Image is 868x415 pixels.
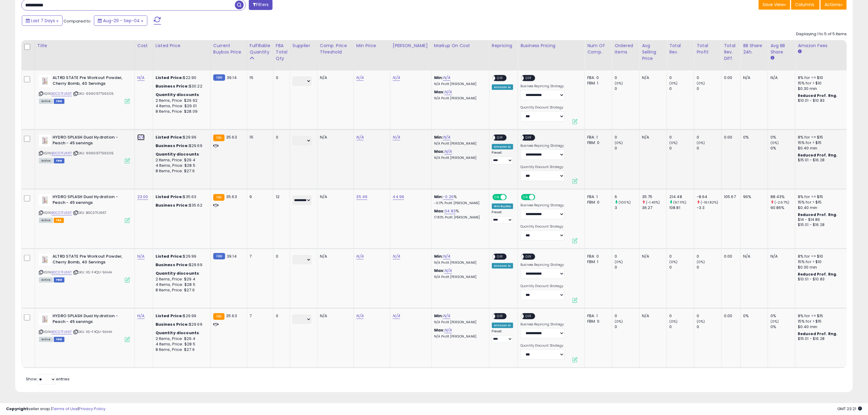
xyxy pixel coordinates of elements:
div: Listed Price [156,43,208,49]
div: 8% for <= $15 [798,135,848,140]
span: OFF [495,254,505,259]
small: FBM [213,253,225,259]
span: OFF [506,195,516,200]
b: Reduced Prof. Rng. [798,93,838,98]
a: N/A [444,89,452,95]
b: Quantity discounts [156,151,199,157]
p: N/A Profit [PERSON_NAME] [434,142,485,146]
div: % [434,194,485,205]
div: ASIN: [39,194,130,222]
b: HYDRO SPLASH Dual Hydration - Peach - 45 servings [53,313,126,326]
label: Quantity Discount Strategy: [520,284,564,288]
small: (0%) [669,81,678,86]
img: 419Ek-C8e-L._SL40_.jpg [39,75,51,87]
img: 419Ek-C8e-L._SL40_.jpg [39,254,51,266]
div: -8.64 [697,194,721,200]
div: FBA: 0 [587,75,607,81]
div: Total Profit [697,43,719,55]
div: 4 Items, Price: $28.5 [156,282,206,287]
a: N/A [393,313,400,319]
div: FBM: 1 [587,259,607,265]
small: (0%) [615,81,623,86]
div: 0 [669,313,694,319]
span: Columns [795,2,814,8]
span: FBM [54,99,65,104]
span: OFF [524,314,534,319]
div: N/A [320,75,349,81]
div: 9 [250,194,269,200]
div: 8% for <= $15 [798,313,848,319]
div: 8% for <= $10 [798,75,848,81]
div: 0 [669,135,694,140]
div: $0.30 min [798,265,848,270]
span: OFF [534,195,544,200]
div: $15.01 - $16.28 [798,158,848,163]
img: 419Ek-C8e-L._SL40_.jpg [39,194,51,206]
span: OFF [524,76,534,81]
b: ALTRD STATE Pre Workout Powder, Cherry Bomb, 40 Servings [53,75,126,88]
label: Business Repricing Strategy: [520,144,564,148]
span: | SKU: B0CSTFJ66T [73,210,107,215]
div: $15.01 - $16.28 [798,222,848,228]
a: N/A [356,253,364,259]
div: % [434,208,485,220]
a: -0.26 [443,194,454,200]
span: | SKU: 699097756305 [73,151,114,156]
div: Comp. Price Threshold [320,43,351,55]
div: 0 [669,254,694,259]
a: N/A [393,75,400,81]
div: [PERSON_NAME] [393,43,429,49]
span: All listings currently available for purchase on Amazon [39,99,53,104]
div: Total Rev. Diff. [724,43,738,62]
small: Avg BB Share. [770,55,774,61]
div: 4 Items, Price: $29.01 [156,103,206,109]
a: N/A [137,75,145,81]
span: 35.63 [226,194,237,200]
div: 0.00 [724,313,736,319]
b: Reduced Prof. Rng. [798,153,838,158]
a: N/A [444,327,452,333]
div: Preset: [492,210,513,224]
a: N/A [393,134,400,140]
div: 12 [276,194,285,200]
div: 36.27 [642,205,667,211]
div: 0 [669,265,694,270]
div: 90.86% [770,205,795,211]
div: 15% for > $15 [798,200,848,205]
div: 0 [669,75,694,81]
div: N/A [642,135,662,140]
div: 0% [770,146,795,151]
div: FBA: 0 [587,254,607,259]
a: N/A [443,75,450,81]
div: 15 [250,135,269,140]
a: N/A [137,134,145,140]
b: Min: [434,75,443,81]
span: FBA [54,218,64,223]
small: FBM [213,74,225,81]
span: OFF [524,135,534,140]
div: FBA: 1 [587,313,607,319]
div: 0 [615,265,639,270]
small: (0%) [697,140,705,145]
div: 0 [615,254,639,259]
small: (-1.43%) [646,200,660,205]
b: Listed Price: [156,134,183,140]
span: Last 7 Days [31,18,55,24]
div: 105.67 [724,194,736,200]
small: (-161.82%) [701,200,719,205]
div: 0.00 [724,75,736,81]
div: ASIN: [39,135,130,163]
span: OFF [524,254,534,259]
small: (100%) [619,200,631,205]
b: Listed Price: [156,253,183,259]
div: Supplier [293,43,315,49]
div: N/A [320,135,349,140]
div: $22.90 [156,75,206,81]
p: N/A Profit [PERSON_NAME] [434,156,485,160]
a: 44.99 [393,194,404,200]
a: Terms of Use [52,406,78,412]
label: Quantity Discount Strategy: [520,105,564,110]
div: N/A [770,75,791,81]
div: 96% [743,194,763,200]
div: 15% for > $15 [798,140,848,146]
